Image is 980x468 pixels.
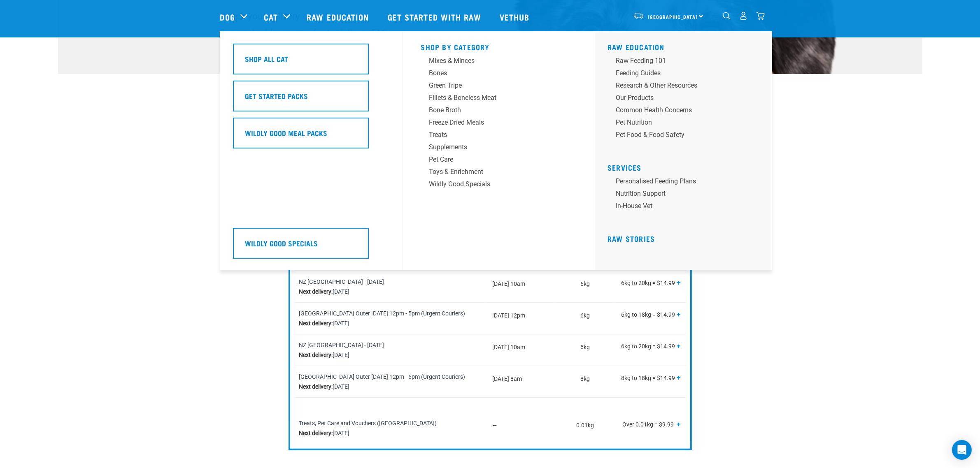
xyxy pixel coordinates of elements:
[677,310,681,318] span: +
[487,271,556,302] td: [DATE] 10am
[421,93,577,105] a: Fillets & Boneless Meat
[299,277,482,297] div: NZ [GEOGRAPHIC_DATA] - [DATE] [DATE]
[379,0,491,33] a: Get started with Raw
[677,421,681,428] button: Show all tiers
[616,105,744,115] div: Common Health Concerns
[608,163,764,170] h5: Services
[677,420,681,428] span: +
[555,366,615,397] td: 8kg
[616,118,744,127] div: Pet Nutrition
[429,56,558,66] div: Mixes & Minces
[429,105,558,115] div: Bone Broth
[619,277,681,291] p: 6kg to 20kg = $14.99 20kg to 40kg = $29.99 Over 40kg = $44.99
[616,130,744,140] div: Pet Food & Food Safety
[739,12,748,20] img: user.png
[608,45,665,49] a: Raw Education
[421,155,577,167] a: Pet Care
[608,176,764,189] a: Personalised Feeding Plans
[233,44,389,81] a: Shop All Cat
[608,118,764,130] a: Pet Nutrition
[220,11,235,23] a: Dog
[421,179,577,192] a: Wildly Good Specials
[648,15,698,18] span: [GEOGRAPHIC_DATA]
[299,430,333,436] strong: Next delivery:
[491,0,540,33] a: Vethub
[421,105,577,118] a: Bone Broth
[487,397,556,444] td: —
[619,308,681,323] p: 6kg to 18kg = $14.99 18kg to 36kg = $19.99 36kg to 54kg = $24.99 Over 54kg = $29.99
[633,12,644,19] img: van-moving.png
[429,130,558,140] div: Treats
[299,383,333,390] strong: Next delivery:
[429,118,558,127] div: Freeze Dried Meals
[677,374,681,381] button: Show all tiers
[677,311,681,318] button: Show all tiers
[421,68,577,81] a: Bones
[429,167,558,177] div: Toys & Enrichment
[608,236,655,241] a: Raw Stories
[555,271,615,302] td: 6kg
[429,93,558,103] div: Fillets & Boneless Meat
[429,142,558,152] div: Supplements
[608,201,764,213] a: In-house vet
[952,440,972,460] div: Open Intercom Messenger
[429,81,558,90] div: Green Tripe
[233,228,389,265] a: Wildly Good Specials
[245,238,318,248] h5: Wildly Good Specials
[487,334,556,366] td: [DATE] 10am
[677,278,681,287] span: +
[677,342,681,350] span: +
[245,90,308,101] h5: Get Started Packs
[677,279,681,286] button: Show all tiers
[298,0,379,33] a: Raw Education
[619,372,681,386] p: 8kg to 18kg = $14.99 18kg to 36kg = $19.99 36kg to 54kg = $24.99 Over 54kg = $29.99
[429,155,558,164] div: Pet Care
[68,90,912,105] h2: Find your delivery options - just add your postcode
[429,179,558,189] div: Wildly Good Specials
[245,127,327,138] h5: Wildly Good Meal Packs
[616,81,744,90] div: Research & Other Resources
[608,68,764,81] a: Feeding Guides
[299,340,482,360] div: NZ [GEOGRAPHIC_DATA] - [DATE] [DATE]
[677,373,681,382] span: +
[616,68,744,78] div: Feeding Guides
[299,308,482,328] div: [GEOGRAPHIC_DATA] Outer [DATE] 12pm - 5pm (Urgent Couriers) [DATE]
[487,366,556,397] td: [DATE] 8am
[619,340,681,354] p: 6kg to 20kg = $14.99 20kg to 40kg = $29.99 Over 40kg = $44.99
[608,189,764,201] a: Nutrition Support
[421,43,577,49] h5: Shop By Category
[608,56,764,68] a: Raw Feeding 101
[756,12,765,20] img: home-icon@2x.png
[487,302,556,334] td: [DATE] 12pm
[421,167,577,179] a: Toys & Enrichment
[421,56,577,68] a: Mixes & Minces
[299,372,482,392] div: [GEOGRAPHIC_DATA] Outer [DATE] 12pm - 6pm (Urgent Couriers) [DATE]
[421,81,577,93] a: Green Tripe
[299,288,333,295] strong: Next delivery:
[608,130,764,142] a: Pet Food & Food Safety
[421,142,577,155] a: Supplements
[421,118,577,130] a: Freeze Dried Meals
[723,12,731,20] img: home-icon-1@2x.png
[619,418,681,433] p: Over 0.01kg = $9.99
[245,53,288,64] h5: Shop All Cat
[677,343,681,350] button: Show all tiers
[616,56,744,66] div: Raw Feeding 101
[299,418,482,438] div: Treats, Pet Care and Vouchers ([GEOGRAPHIC_DATA]) [DATE]
[233,81,389,118] a: Get Started Packs
[233,118,389,155] a: Wildly Good Meal Packs
[608,81,764,93] a: Research & Other Resources
[299,320,333,327] strong: Next delivery:
[421,130,577,142] a: Treats
[429,68,558,78] div: Bones
[555,334,615,366] td: 6kg
[608,93,764,105] a: Our Products
[616,93,744,103] div: Our Products
[299,352,333,358] strong: Next delivery:
[555,397,615,444] td: 0.01kg
[264,11,278,23] a: Cat
[608,105,764,118] a: Common Health Concerns
[555,302,615,334] td: 6kg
